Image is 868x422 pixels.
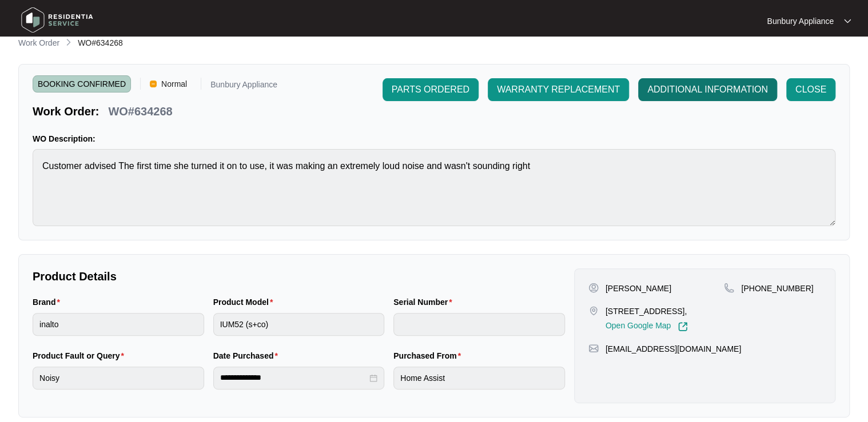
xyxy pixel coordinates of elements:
a: Work Order [16,37,62,50]
button: PARTS ORDERED [383,78,479,101]
p: [EMAIL_ADDRESS][DOMAIN_NAME] [606,343,741,355]
input: Product Model [213,313,385,336]
label: Purchased From [393,350,465,361]
span: WO#634268 [78,38,123,47]
img: chevron-right [64,38,73,47]
p: [STREET_ADDRESS], [606,306,688,317]
img: residentia service logo [17,3,97,37]
img: user-pin [588,283,599,293]
input: Date Purchased [220,372,368,384]
a: Open Google Map [606,321,688,332]
img: map-pin [724,283,734,293]
button: WARRANTY REPLACEMENT [488,78,629,101]
label: Brand [33,296,65,308]
p: Work Order [18,37,59,49]
span: PARTS ORDERED [392,83,469,97]
span: WARRANTY REPLACEMENT [497,83,620,97]
label: Date Purchased [213,350,282,361]
p: Bunbury Appliance [210,81,277,93]
label: Serial Number [393,296,456,308]
button: CLOSE [786,78,835,101]
input: Purchased From [393,367,565,389]
span: Normal [157,75,192,93]
label: Product Fault or Query [33,350,129,361]
p: Product Details [33,268,565,284]
input: Product Fault or Query [33,367,204,389]
span: CLOSE [795,83,826,97]
span: ADDITIONAL INFORMATION [647,83,768,97]
button: ADDITIONAL INFORMATION [638,78,777,101]
p: WO#634268 [108,103,172,119]
span: BOOKING CONFIRMED [33,75,131,93]
p: [PHONE_NUMBER] [741,283,813,294]
label: Product Model [213,296,278,308]
img: dropdown arrow [844,18,851,24]
p: Work Order: [33,103,99,119]
img: map-pin [588,343,599,353]
textarea: Customer advised The first time she turned it on to use, it was making an extremely loud noise an... [33,149,835,226]
img: Link-External [678,321,688,332]
p: WO Description: [33,133,835,144]
p: [PERSON_NAME] [606,283,671,294]
img: map-pin [588,306,599,316]
input: Serial Number [393,313,565,336]
p: Bunbury Appliance [767,15,834,27]
input: Brand [33,313,204,336]
img: Vercel Logo [150,81,157,87]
